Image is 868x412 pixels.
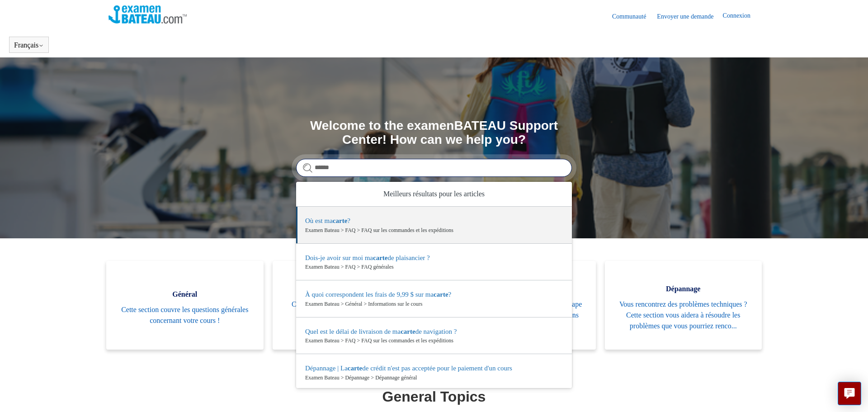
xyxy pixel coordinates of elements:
zd-autocomplete-breadcrumbs-multibrand: Examen Bateau > FAQ > FAQ sur les commandes et les expéditions [305,226,563,234]
img: Page d’accueil du Centre d’aide Examen Bateau [108,5,187,24]
zd-autocomplete-title-multibrand: Résultat suggéré 5 Dépannage | La <em>carte</em> de crédit n'est pas acceptée pour le paiement d'... [305,365,512,374]
em: carte [333,217,347,224]
zd-autocomplete-title-multibrand: Résultat suggéré 2 Dois-je avoir sur moi ma <em>carte</em> de plaisancier ? [305,254,430,263]
zd-autocomplete-title-multibrand: Résultat suggéré 4 Quel est le délai de livraison de ma <em>carte</em> de navigation ? [305,328,457,337]
span: Cette section couvre les questions générales concernant votre cours ! [120,304,250,326]
em: carte [401,328,415,335]
zd-autocomplete-breadcrumbs-multibrand: Examen Bateau > FAQ > FAQ sur les commandes et les expéditions [305,336,563,345]
a: Communauté [612,12,655,21]
h1: General Topics [108,386,759,407]
zd-autocomplete-header: Meilleurs résultats pour les articles [296,182,572,207]
span: Général [120,289,250,300]
zd-autocomplete-breadcrumbs-multibrand: Examen Bateau > FAQ > FAQ générales [305,263,563,271]
a: Dépannage Vous rencontrez des problèmes techniques ? Cette section vous aidera à résoudre les pro... [605,261,762,350]
span: FAQ [286,284,416,294]
a: FAQ Cette section répondra aux questions que vous pourriez avoir et qui ont déjà été posées aupar... [273,261,430,350]
a: Envoyer une demande [657,12,722,21]
span: Vous rencontrez des problèmes techniques ? Cette section vous aidera à résoudre les problèmes que... [618,299,749,331]
zd-autocomplete-breadcrumbs-multibrand: Examen Bateau > Général > Informations sur le cours [305,300,563,308]
a: Général Cette section couvre les questions générales concernant votre cours ! [106,261,264,350]
input: Search [296,159,572,177]
span: Dépannage [618,284,749,294]
h1: Welcome to the examenBATEAU Support Center! How can we help you? [296,119,572,147]
zd-autocomplete-title-multibrand: Résultat suggéré 1 Où est ma <em>carte</em>? [305,217,350,226]
em: carte [434,291,448,298]
em: carte [373,254,387,261]
button: Français [14,41,44,49]
span: Cette section répondra aux questions que vous pourriez avoir et qui ont déjà été posées auparavant ! [286,299,416,331]
zd-autocomplete-title-multibrand: Résultat suggéré 3 À quoi correspondent les frais de 9,99 $ sur ma <em>carte</em> ? [305,291,451,300]
em: carte [348,365,362,372]
button: Live chat [838,382,861,405]
zd-autocomplete-breadcrumbs-multibrand: Examen Bateau > Dépannage > Dépannage général [305,374,563,382]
